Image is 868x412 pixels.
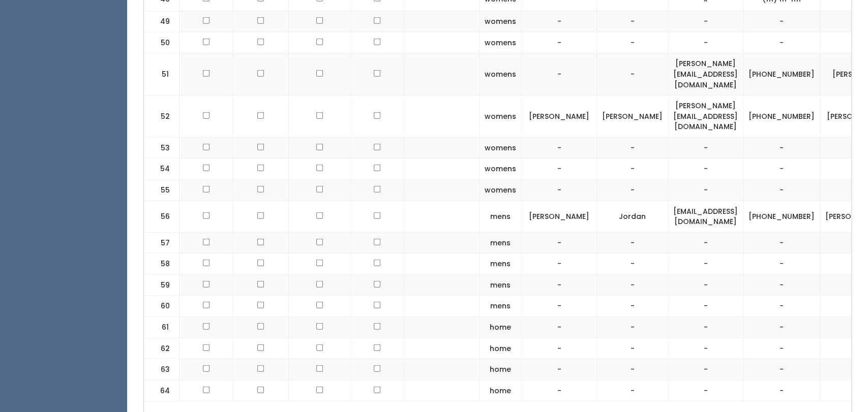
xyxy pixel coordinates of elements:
[743,159,820,180] td: -
[522,53,597,96] td: -
[522,96,597,138] td: [PERSON_NAME]
[522,180,597,201] td: -
[668,137,743,159] td: -
[597,274,668,296] td: -
[480,380,522,401] td: home
[144,137,179,159] td: 53
[743,338,820,359] td: -
[144,201,179,232] td: 56
[597,201,668,232] td: Jordan
[668,53,743,96] td: [PERSON_NAME][EMAIL_ADDRESS][DOMAIN_NAME]
[668,253,743,275] td: -
[743,359,820,381] td: -
[743,296,820,317] td: -
[144,159,179,180] td: 54
[480,137,522,159] td: womens
[668,32,743,53] td: -
[522,380,597,401] td: -
[743,317,820,338] td: -
[743,32,820,53] td: -
[144,359,179,381] td: 63
[144,296,179,317] td: 60
[480,201,522,232] td: mens
[597,96,668,138] td: [PERSON_NAME]
[743,380,820,401] td: -
[743,53,820,96] td: [PHONE_NUMBER]
[144,11,179,33] td: 49
[522,317,597,338] td: -
[144,274,179,296] td: 59
[480,96,522,138] td: womens
[668,296,743,317] td: -
[522,159,597,180] td: -
[144,338,179,359] td: 62
[480,11,522,33] td: womens
[668,232,743,253] td: -
[522,359,597,381] td: -
[668,159,743,180] td: -
[668,11,743,33] td: -
[522,338,597,359] td: -
[480,232,522,253] td: mens
[480,32,522,53] td: womens
[668,96,743,138] td: [PERSON_NAME][EMAIL_ADDRESS][DOMAIN_NAME]
[597,11,668,33] td: -
[522,11,597,33] td: -
[144,96,179,138] td: 52
[743,232,820,253] td: -
[668,180,743,201] td: -
[522,201,597,232] td: [PERSON_NAME]
[522,137,597,159] td: -
[480,159,522,180] td: womens
[480,296,522,317] td: mens
[743,11,820,33] td: -
[144,380,179,401] td: 64
[597,137,668,159] td: -
[480,253,522,275] td: mens
[597,159,668,180] td: -
[597,32,668,53] td: -
[743,180,820,201] td: -
[597,232,668,253] td: -
[668,317,743,338] td: -
[522,253,597,275] td: -
[144,232,179,253] td: 57
[480,180,522,201] td: womens
[668,338,743,359] td: -
[522,32,597,53] td: -
[144,180,179,201] td: 55
[597,380,668,401] td: -
[597,296,668,317] td: -
[480,338,522,359] td: home
[597,359,668,381] td: -
[597,253,668,275] td: -
[597,338,668,359] td: -
[743,201,820,232] td: [PHONE_NUMBER]
[480,53,522,96] td: womens
[743,137,820,159] td: -
[480,317,522,338] td: home
[522,274,597,296] td: -
[144,53,179,96] td: 51
[668,380,743,401] td: -
[597,180,668,201] td: -
[522,296,597,317] td: -
[743,253,820,275] td: -
[668,274,743,296] td: -
[144,32,179,53] td: 50
[480,359,522,381] td: home
[743,96,820,138] td: [PHONE_NUMBER]
[668,201,743,232] td: [EMAIL_ADDRESS][DOMAIN_NAME]
[144,253,179,275] td: 58
[668,359,743,381] td: -
[743,274,820,296] td: -
[522,232,597,253] td: -
[144,317,179,338] td: 61
[597,53,668,96] td: -
[597,317,668,338] td: -
[480,274,522,296] td: mens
